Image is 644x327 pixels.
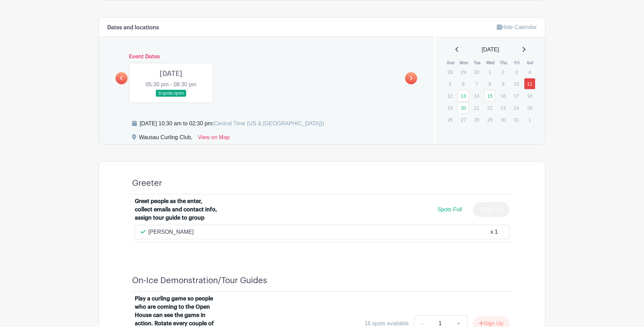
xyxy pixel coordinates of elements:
h6: Dates and locations [107,25,159,31]
p: 23 [497,103,509,113]
a: 13 [457,90,469,102]
th: Thu [497,59,511,66]
p: 21 [471,103,482,113]
p: 8 [484,78,495,89]
p: 12 [444,90,456,101]
h6: Event Dates [128,54,405,60]
p: 26 [444,114,456,125]
div: [DATE] 10:30 am to 02:30 pm [140,119,324,128]
p: 30 [471,67,482,77]
div: Greet people as the enter, collect emails and contact info, assign tour guide to group [135,197,220,222]
th: Sat [524,59,537,66]
p: 14 [471,90,482,101]
p: 27 [457,114,469,125]
div: x 1 [491,228,498,236]
span: [DATE] [482,46,499,54]
p: 29 [484,114,495,125]
th: Wed [484,59,497,66]
p: 3 [511,67,522,77]
a: 15 [484,90,495,102]
a: View on Map [198,133,230,144]
p: 5 [444,78,456,89]
th: Sun [444,59,457,66]
h4: On-Ice Demonstration/Tour Guides [132,276,267,286]
p: 22 [484,103,495,113]
p: 28 [471,114,482,125]
p: 7 [471,78,482,89]
p: 29 [457,67,469,77]
th: Tue [471,59,484,66]
th: Mon [457,59,471,66]
p: 1 [484,67,495,77]
p: 9 [497,78,509,89]
p: 6 [457,78,469,89]
th: Fri [510,59,524,66]
p: 19 [444,103,456,113]
span: (Central Time (US & [GEOGRAPHIC_DATA])) [212,121,324,126]
p: 24 [511,103,522,113]
p: 30 [497,114,509,125]
p: 10 [511,78,522,89]
a: 11 [524,78,535,89]
p: 2 [497,67,509,77]
p: 4 [524,67,535,77]
a: 20 [457,102,469,114]
h4: Greeter [132,178,162,188]
p: 17 [511,90,522,101]
div: Wausau Curling Club, [139,133,192,144]
p: 25 [524,103,535,113]
a: Hide Calendar [497,24,537,30]
p: [PERSON_NAME] [148,228,194,236]
p: 18 [524,90,535,101]
p: 16 [497,90,509,101]
p: 31 [511,114,522,125]
span: Spots Full [437,206,462,212]
p: 28 [444,67,456,77]
p: 1 [524,114,535,125]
